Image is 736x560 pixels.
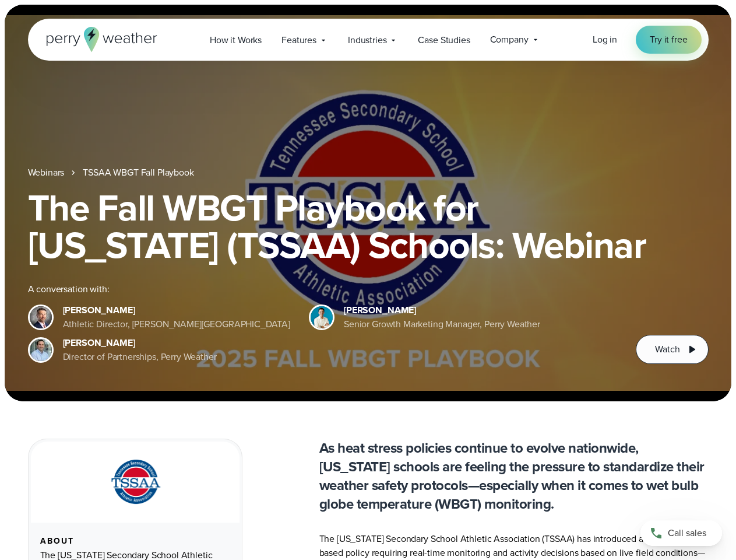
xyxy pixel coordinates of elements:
[668,526,706,540] span: Call sales
[83,166,193,180] a: TSSAA WBGT Fall Playbook
[636,26,701,54] a: Try it free
[344,303,540,317] div: [PERSON_NAME]
[96,456,174,509] img: TSSAA-Tennessee-Secondary-School-Athletic-Association.svg
[28,166,65,180] a: Webinars
[408,28,480,52] a: Case Studies
[40,537,230,546] div: About
[63,303,291,317] div: [PERSON_NAME]
[63,317,291,331] div: Athletic Director, [PERSON_NAME][GEOGRAPHIC_DATA]
[655,342,679,356] span: Watch
[30,339,52,361] img: Jeff Wood
[200,28,272,52] a: How it Works
[319,439,709,513] p: As heat stress policies continue to evolve nationwide, [US_STATE] schools are feeling the pressur...
[63,336,217,350] div: [PERSON_NAME]
[344,317,540,331] div: Senior Growth Marketing Manager, Perry Weather
[640,520,722,546] a: Call sales
[281,33,316,47] span: Features
[418,33,470,47] span: Case Studies
[650,33,687,47] span: Try it free
[63,350,217,364] div: Director of Partnerships, Perry Weather
[593,33,617,47] a: Log in
[28,189,709,264] h1: The Fall WBGT Playbook for [US_STATE] (TSSAA) Schools: Webinar
[348,33,386,47] span: Industries
[28,166,709,180] nav: Breadcrumb
[210,33,262,47] span: How it Works
[636,335,708,364] button: Watch
[311,306,333,328] img: Spencer Patton, Perry Weather
[28,282,618,296] div: A conversation with:
[490,33,529,47] span: Company
[30,306,52,328] img: Brian Wyatt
